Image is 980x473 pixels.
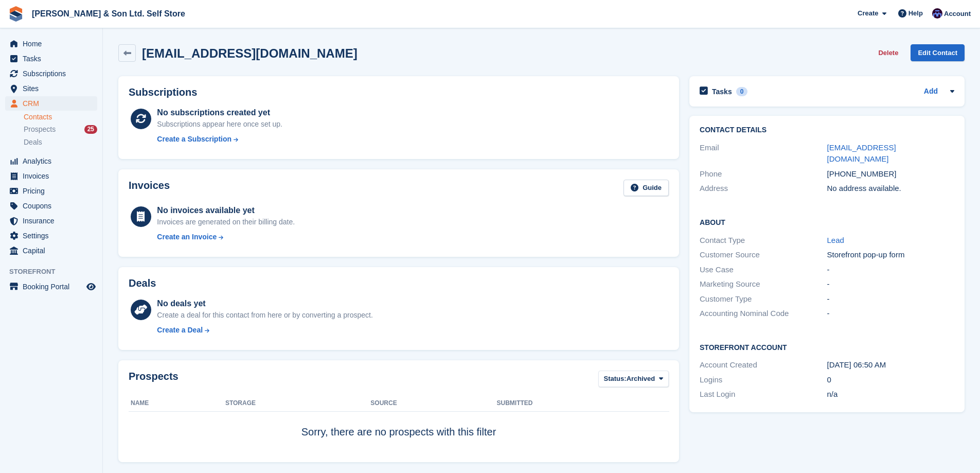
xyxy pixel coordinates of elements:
span: Invoices [23,169,84,183]
span: CRM [23,96,84,111]
div: - [827,293,954,305]
span: Capital [23,243,84,258]
span: Tasks [23,51,84,66]
div: No invoices available yet [157,204,295,217]
div: Account Created [700,359,827,371]
span: Pricing [23,184,84,198]
h2: About [700,217,954,227]
button: Status: Archived [598,371,669,388]
div: - [827,308,954,320]
div: Customer Source [700,249,827,261]
a: menu [5,66,97,81]
span: Home [23,37,84,51]
div: Contact Type [700,235,827,247]
a: menu [5,184,97,198]
a: Deals [24,137,97,148]
h2: Tasks [712,87,732,96]
div: Create a Subscription [157,134,231,145]
span: Insurance [23,214,84,228]
span: Storefront [9,267,102,277]
span: Coupons [23,199,84,213]
div: Create a Deal [157,325,203,336]
span: Deals [24,137,42,147]
a: Preview store [85,281,97,293]
div: 0 [736,87,748,96]
img: Josey Kitching [932,8,942,19]
div: - [827,264,954,276]
div: No address available. [827,183,954,195]
th: Source [370,395,496,412]
a: [PERSON_NAME] & Son Ltd. Self Store [28,5,189,22]
a: Prospects 25 [24,124,97,135]
a: menu [5,214,97,228]
span: Analytics [23,154,84,168]
span: Prospects [24,125,56,134]
a: Contacts [24,112,97,122]
a: menu [5,243,97,258]
h2: Storefront Account [700,342,954,352]
div: Phone [700,168,827,180]
div: No deals yet [157,297,372,310]
th: Name [129,395,225,412]
th: Submitted [497,395,669,412]
div: No subscriptions created yet [157,107,282,119]
img: stora-icon-8386f47178a22dfd0bd8f6a31ec36ba5ce8667c1dd55bd0f319d3a0aa187defe.svg [8,6,24,22]
a: menu [5,199,97,213]
div: Customer Type [700,293,827,305]
div: Use Case [700,264,827,276]
a: menu [5,169,97,183]
span: Sorry, there are no prospects with this filter [301,426,496,437]
span: Settings [23,229,84,243]
h2: Contact Details [700,126,954,134]
div: [DATE] 06:50 AM [827,359,954,371]
div: Invoices are generated on their billing date. [157,217,295,227]
a: menu [5,96,97,111]
a: Create a Deal [157,325,372,336]
h2: [EMAIL_ADDRESS][DOMAIN_NAME] [142,46,358,60]
a: Add [924,86,938,98]
span: Booking Portal [23,279,84,294]
a: Edit Contact [911,44,965,61]
div: Last Login [700,389,827,400]
div: - [827,278,954,290]
div: Logins [700,374,827,386]
a: menu [5,279,97,294]
div: [PHONE_NUMBER] [827,168,954,180]
a: menu [5,37,97,51]
div: Subscriptions appear here once set up. [157,119,282,130]
a: Create a Subscription [157,134,282,145]
a: menu [5,51,97,66]
a: menu [5,154,97,168]
div: 25 [84,125,97,134]
a: menu [5,229,97,243]
h2: Deals [129,277,156,289]
span: Create [858,8,878,19]
span: Archived [627,374,655,384]
button: Delete [874,44,902,61]
span: Subscriptions [23,66,84,81]
span: Account [944,9,971,19]
a: [EMAIL_ADDRESS][DOMAIN_NAME] [827,143,896,164]
a: menu [5,81,97,96]
a: Create an Invoice [157,232,295,242]
a: Guide [623,180,669,197]
a: Lead [827,236,844,244]
div: Marketing Source [700,278,827,290]
div: Address [700,183,827,195]
div: 0 [827,374,954,386]
div: n/a [827,389,954,400]
h2: Invoices [129,180,170,197]
div: Create an Invoice [157,232,217,242]
th: Storage [225,395,370,412]
div: Accounting Nominal Code [700,308,827,320]
div: Email [700,142,827,165]
span: Sites [23,81,84,96]
div: Storefront pop-up form [827,249,954,261]
h2: Subscriptions [129,86,669,98]
h2: Prospects [129,371,179,390]
span: Help [908,8,923,19]
span: Status: [604,374,627,384]
div: Create a deal for this contact from here or by converting a prospect. [157,310,372,321]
